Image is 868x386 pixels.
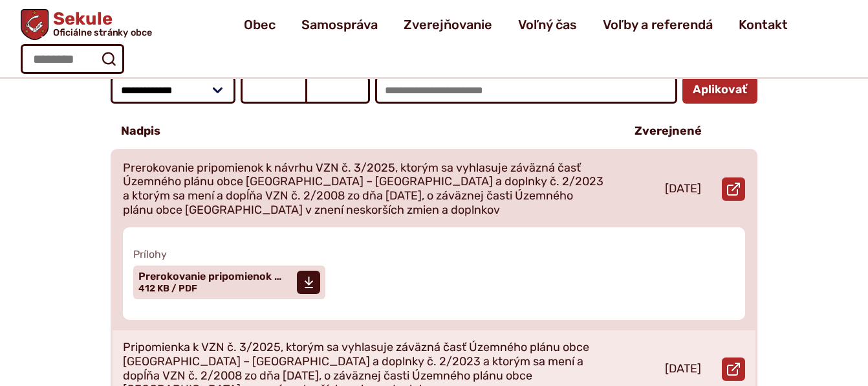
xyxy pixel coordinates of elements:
[123,161,604,217] p: Prerokovanie pripomienok k návrhu VZN č. 3/2025, ktorým sa vyhlasuje záväzná časť Územného plánu ...
[375,76,677,104] input: Hľadať v dokumentoch
[305,76,370,104] input: Dátum do
[133,266,325,299] a: Prerokovanie pripomienok … 412 KB / PDF
[133,248,735,260] span: Prílohy
[665,182,701,196] p: [DATE]
[241,76,305,104] input: Dátum od
[244,6,276,43] a: Obec
[404,6,492,43] a: Zverejňovanie
[138,283,197,294] span: 412 KB / PDF
[665,362,701,376] p: [DATE]
[682,76,757,104] button: Aplikovať
[138,271,281,282] span: Prerokovanie pripomienok …
[603,6,713,43] a: Voľby a referendá
[739,6,788,43] a: Kontakt
[21,9,49,40] img: Prejsť na domovskú stránku
[49,10,152,38] span: Sekule
[21,9,152,40] a: Logo Sekule, prejsť na domovskú stránku.
[111,76,235,104] select: Zoradiť dokumenty
[635,124,702,139] p: Zverejnené
[53,28,153,37] span: Oficiálne stránky obce
[518,6,577,43] a: Voľný čas
[121,124,160,139] p: Nadpis
[301,6,378,43] a: Samospráva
